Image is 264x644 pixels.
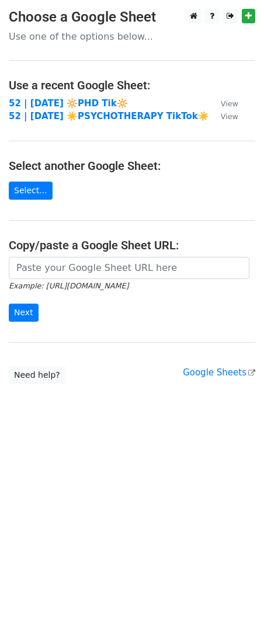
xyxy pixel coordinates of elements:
small: View [221,99,238,108]
input: Next [9,304,39,322]
h3: Choose a Google Sheet [9,9,255,26]
a: Select... [9,182,53,200]
a: Need help? [9,366,65,384]
p: Use one of the options below... [9,30,255,43]
input: Paste your Google Sheet URL here [9,257,249,279]
a: View [209,98,238,109]
a: Google Sheets [183,367,255,378]
small: Example: [URL][DOMAIN_NAME] [9,281,128,290]
a: View [209,111,238,121]
h4: Select another Google Sheet: [9,159,255,173]
h4: Use a recent Google Sheet: [9,78,255,92]
h4: Copy/paste a Google Sheet URL: [9,238,255,252]
a: 52 | [DATE] 🔆PHD Tik🔆 [9,98,128,109]
a: 52 | [DATE] ☀️PSYCHOTHERAPY TikTok☀️ [9,111,209,121]
small: View [221,112,238,121]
